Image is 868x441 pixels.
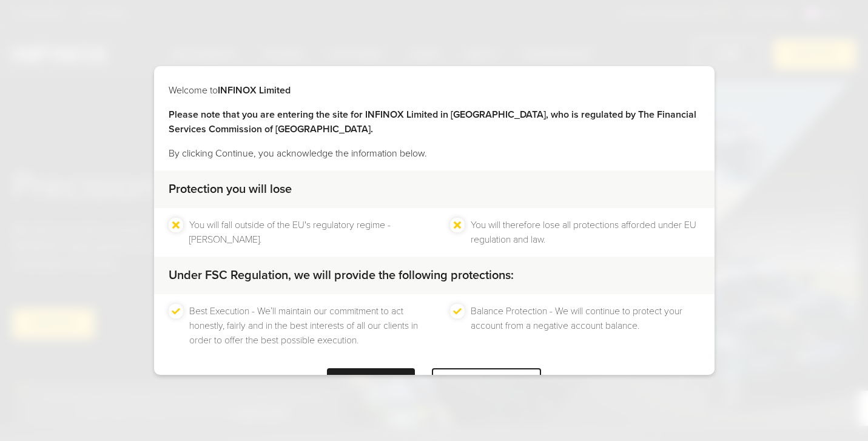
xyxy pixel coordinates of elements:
div: LEAVE WEBSITE [432,368,541,398]
p: By clicking Continue, you acknowledge the information below. [169,146,700,161]
strong: Please note that you are entering the site for INFINOX Limited in [GEOGRAPHIC_DATA], who is regul... [169,109,696,135]
p: Welcome to [169,83,700,98]
strong: INFINOX Limited [218,84,291,96]
li: You will therefore lose all protections afforded under EU regulation and law. [471,218,700,247]
strong: Under FSC Regulation, we will provide the following protections: [169,268,514,283]
strong: Protection you will lose [169,182,292,197]
li: You will fall outside of the EU's regulatory regime - [PERSON_NAME]. [189,218,419,247]
li: Best Execution - We’ll maintain our commitment to act honestly, fairly and in the best interests ... [189,304,419,348]
li: Balance Protection - We will continue to protect your account from a negative account balance. [471,304,700,348]
div: CONTINUE [327,368,415,398]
